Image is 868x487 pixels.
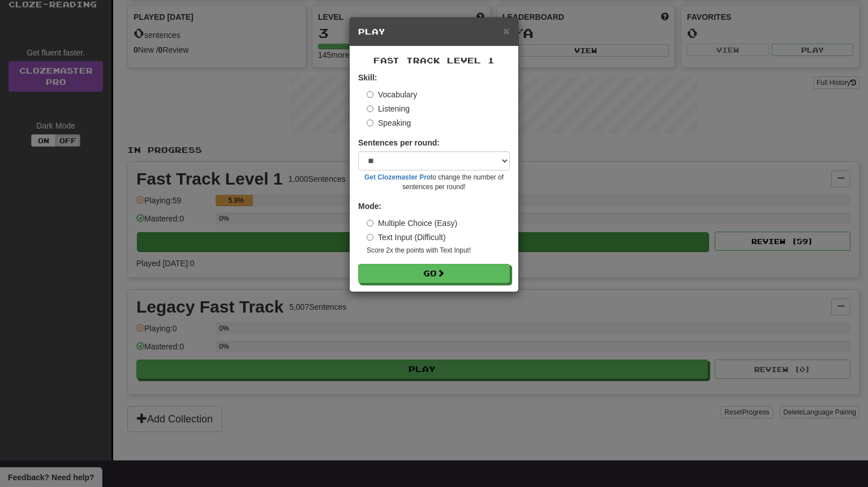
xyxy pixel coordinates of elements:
[367,220,373,227] input: Multiple Choice (Easy)
[358,202,381,211] strong: Mode:
[367,217,457,229] label: Multiple Choice (Easy)
[367,246,510,255] small: Score 2x the points with Text Input !
[358,173,510,192] small: to change the number of sentences per round!
[367,234,373,241] input: Text Input (Difficult)
[358,264,510,283] button: Go
[367,89,417,100] label: Vocabulary
[358,26,510,37] h5: Play
[358,73,377,82] strong: Skill:
[358,137,440,148] label: Sentences per round:
[367,119,373,126] input: Speaking
[367,103,410,114] label: Listening
[367,91,373,98] input: Vocabulary
[367,232,446,243] label: Text Input (Difficult)
[364,173,431,181] a: Get Clozemaster Pro
[373,55,495,65] span: Fast Track Level 1
[503,25,510,37] button: Close
[503,24,510,37] span: ×
[367,117,411,129] label: Speaking
[367,105,373,112] input: Listening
